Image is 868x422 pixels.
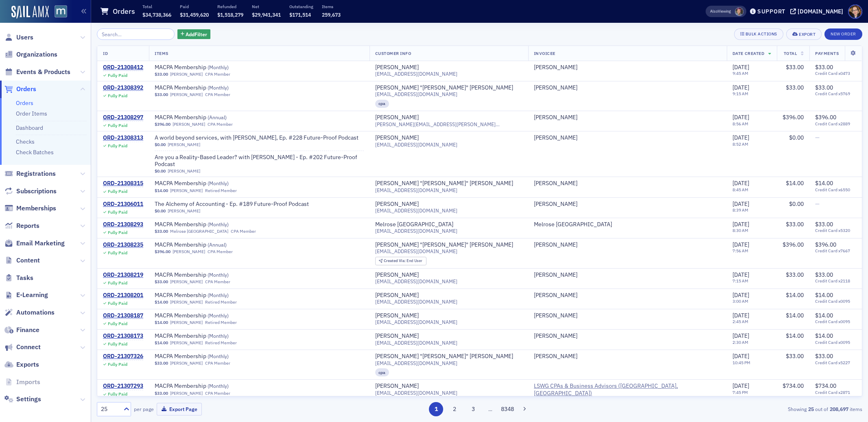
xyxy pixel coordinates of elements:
[815,114,836,121] span: $396.00
[534,64,721,71] span: Peter Hogarth
[375,353,513,360] a: [PERSON_NAME] "[PERSON_NAME]" [PERSON_NAME]
[375,292,419,299] a: [PERSON_NAME]
[375,50,411,56] span: Customer Info
[155,188,168,193] span: $14.00
[103,201,143,208] div: ORD-21306011
[798,8,843,15] div: [DOMAIN_NAME]
[732,227,748,233] time: 8:30 AM
[103,353,143,360] div: ORD-21307326
[103,221,143,228] div: ORD-21308293
[534,180,577,187] a: [PERSON_NAME]
[815,200,820,208] span: —
[16,378,40,387] span: Imports
[103,271,143,279] div: ORD-21308219
[4,256,40,265] a: Content
[208,114,227,120] span: ( Annual )
[108,93,127,98] div: Fully Paid
[16,169,56,178] span: Registrations
[170,361,203,366] a: [PERSON_NAME]
[155,84,257,92] span: MACPA Membership
[11,6,49,19] img: SailAMX
[534,134,577,142] a: [PERSON_NAME]
[103,64,143,71] a: ORD-21308412
[375,201,419,208] div: [PERSON_NAME]
[375,134,419,142] a: [PERSON_NAME]
[208,312,229,319] span: ( Monthly )
[103,332,143,340] a: ORD-21308173
[108,143,127,149] div: Fully Paid
[170,340,203,345] a: [PERSON_NAME]
[375,312,419,319] div: [PERSON_NAME]
[534,114,577,121] div: [PERSON_NAME]
[16,395,41,404] span: Settings
[16,273,33,282] span: Tasks
[252,4,281,9] p: Net
[208,241,227,248] span: ( Annual )
[786,221,804,228] span: $33.00
[16,308,55,317] span: Automations
[155,221,257,228] span: MACPA Membership
[217,11,243,18] span: $1,518,279
[815,71,856,76] span: Credit Card x0473
[103,292,143,299] a: ORD-21308201
[466,402,480,416] button: 3
[170,72,203,77] a: [PERSON_NAME]
[16,50,57,59] span: Organizations
[375,64,419,71] a: [PERSON_NAME]
[155,134,359,142] a: A world beyond services, with [PERSON_NAME], Ep. #228 Future-Proof Podcast
[170,92,203,97] a: [PERSON_NAME]
[208,383,229,389] span: ( Monthly )
[534,84,721,92] span: Bill Henderson
[103,180,143,187] a: ORD-21308315
[375,241,513,249] a: [PERSON_NAME] "[PERSON_NAME]" [PERSON_NAME]
[815,84,833,91] span: $33.00
[534,134,721,142] span: Joy Mowbray
[16,204,56,213] span: Memberships
[16,33,33,42] span: Users
[16,343,41,352] span: Connect
[534,241,577,249] a: [PERSON_NAME]
[375,180,513,187] a: [PERSON_NAME] "[PERSON_NAME]" [PERSON_NAME]
[4,239,65,248] a: Email Marketing
[103,312,143,319] a: ORD-21308187
[534,221,612,228] a: Melrose [GEOGRAPHIC_DATA]
[103,241,143,249] a: ORD-21308235
[790,9,846,14] button: [DOMAIN_NAME]
[155,208,166,214] span: $0.00
[142,11,171,18] span: $34,738,366
[16,239,65,248] span: Email Marketing
[375,187,457,193] span: [EMAIL_ADDRESS][DOMAIN_NAME]
[534,353,577,360] div: [PERSON_NAME]
[4,169,56,178] a: Registrations
[289,11,311,18] span: $171,514
[732,187,748,192] time: 8:45 AM
[155,114,257,121] a: MACPA Membership (Annual)
[534,383,721,397] a: LSWG CPAs & Business Advisors ([GEOGRAPHIC_DATA], [GEOGRAPHIC_DATA])
[108,73,127,78] div: Fully Paid
[732,141,748,147] time: 8:52 AM
[103,134,143,142] a: ORD-21308313
[208,122,233,127] div: CPA Member
[4,343,41,352] a: Connect
[155,312,257,319] a: MACPA Membership (Monthly)
[4,395,41,404] a: Settings
[710,9,718,14] div: Also
[16,110,47,117] a: Order Items
[534,64,577,71] a: [PERSON_NAME]
[16,326,39,335] span: Finance
[534,271,577,279] a: [PERSON_NAME]
[155,142,166,147] span: $0.00
[375,208,457,214] span: [EMAIL_ADDRESS][DOMAIN_NAME]
[103,114,143,121] a: ORD-21308297
[108,230,127,235] div: Fully Paid
[170,320,203,325] a: [PERSON_NAME]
